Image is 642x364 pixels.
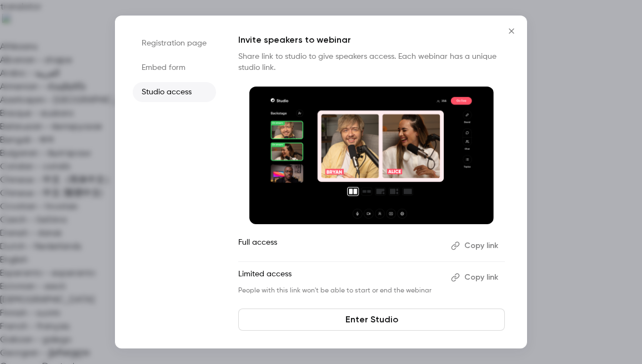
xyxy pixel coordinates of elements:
[133,58,216,78] li: Embed form
[238,309,505,331] a: Enter Studio
[447,269,505,286] button: Copy link
[249,87,494,224] img: Invite speakers to webinar
[238,269,442,286] p: Limited access
[500,20,523,42] button: Close
[238,51,505,73] p: Share link to studio to give speakers access. Each webinar has a unique studio link.
[133,82,216,102] li: Studio access
[133,33,216,53] li: Registration page
[238,237,442,255] p: Full access
[238,33,505,47] p: Invite speakers to webinar
[447,237,505,255] button: Copy link
[238,286,442,295] p: People with this link won't be able to start or end the webinar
